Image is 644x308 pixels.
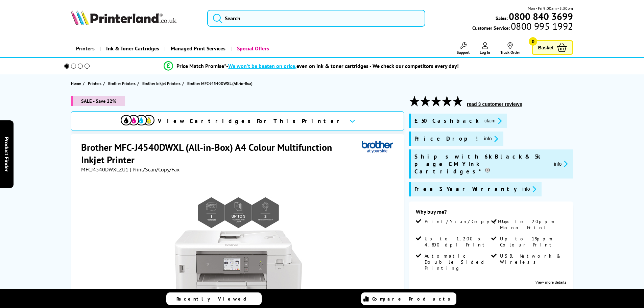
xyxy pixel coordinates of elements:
li: modal_Promise [55,60,568,72]
a: Ink & Toner Cartridges [100,40,164,57]
img: Printerland Logo [71,10,176,25]
a: Home [71,80,83,87]
span: USB, Network & Wireless [500,253,565,265]
span: £50 Cashback [414,117,479,125]
a: 0800 840 3699 [508,13,573,20]
span: Sales: [496,15,508,21]
span: Brother Inkjet Printers [142,80,181,87]
span: We won’t be beaten on price, [228,63,296,69]
a: Printerland Logo [71,10,199,26]
div: Why buy me? [416,208,566,218]
span: | Print/Scan/Copy/Fax [130,166,180,173]
button: read 3 customer reviews [465,101,524,107]
span: Log In [480,50,490,55]
h1: Brother MFC-J4540DWXL (All-in-Box) A4 Colour Multifunction Inkjet Printer [81,141,362,166]
img: Brother [362,141,393,153]
span: Home [71,80,81,87]
span: MFCJ4540DWXLZU1 [81,166,128,173]
span: Free 3 Year Warranty [414,185,517,193]
button: promo-description [520,185,538,193]
span: Printers [88,80,101,87]
span: Customer Service: [472,23,573,31]
span: Automatic Double Sided Printing [425,253,490,271]
span: 0 [529,37,537,46]
span: 0800 995 1992 [510,23,573,29]
span: Up to 19ppm Colour Print [500,236,565,248]
button: promo-description [482,135,500,143]
a: Compare Products [361,292,456,305]
a: View more details [535,280,566,285]
span: Up to 20ppm Mono Print [500,218,565,231]
a: Special Offers [231,40,274,57]
div: - even on ink & toner cartridges - We check our competitors every day! [226,63,459,69]
span: Brother MFC-J4540DWXL (All-in-Box) [187,80,253,87]
span: Support [457,50,470,55]
span: Recently Viewed [176,296,253,302]
button: promo-description [552,160,570,168]
b: 0800 840 3699 [509,10,573,23]
span: Ships with 6k Black & 5k page CMY Ink Cartridges* [414,153,549,175]
a: Brother Inkjet Printers [142,80,182,87]
img: View Cartridges [121,115,154,125]
span: Price Drop! [414,135,479,143]
a: Log In [480,42,490,55]
a: Printers [88,80,103,87]
span: SALE - Save 22% [71,96,125,106]
span: Print/Scan/Copy/Fax [425,218,511,224]
a: Printers [71,40,100,57]
a: Track Order [500,42,520,55]
span: Mon - Fri 9:00am - 5:30pm [528,5,573,11]
span: Product Finder [3,137,10,171]
a: Support [457,42,470,55]
span: Ink & Toner Cartridges [106,40,159,57]
span: Brother Printers [108,80,136,87]
a: Managed Print Services [164,40,231,57]
a: Basket 0 [532,40,573,55]
span: View Cartridges For This Printer [158,117,344,125]
a: Recently Viewed [166,292,262,305]
input: Search [207,10,425,27]
span: Price Match Promise* [176,63,226,69]
span: Up to 1,200 x 4,800 dpi Print [425,236,490,248]
span: Basket [538,43,553,52]
span: Compare Products [372,296,454,302]
a: Brother MFC-J4540DWXL (All-in-Box) [187,80,254,87]
a: Brother Printers [108,80,137,87]
button: promo-description [482,117,504,125]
